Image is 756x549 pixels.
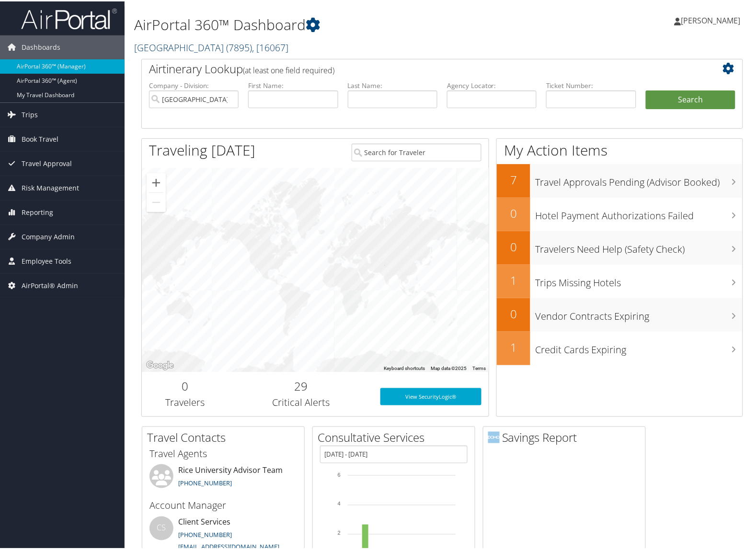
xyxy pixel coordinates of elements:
button: Zoom in [147,172,166,191]
h2: 1 [497,271,530,287]
a: [GEOGRAPHIC_DATA] [134,40,288,53]
label: Last Name: [348,79,437,89]
h2: 1 [497,338,530,354]
h3: Critical Alerts [236,394,366,408]
label: Agency Locator: [447,79,537,89]
h3: Travel Agents [149,446,297,459]
h1: My Action Items [497,139,743,159]
h3: Account Manager [149,498,297,511]
a: [PHONE_NUMBER] [178,529,232,538]
span: [PERSON_NAME] [681,14,741,24]
h2: Travel Contacts [147,428,304,444]
h3: Travelers [149,394,221,408]
span: (at least one field required) [243,64,334,74]
a: [PHONE_NUMBER] [178,477,232,486]
a: [PERSON_NAME] [675,5,750,34]
span: Dashboards [22,34,60,58]
li: Rice University Advisor Team [145,463,302,494]
label: Ticket Number: [546,79,636,89]
h1: AirPortal 360™ Dashboard [134,13,545,34]
span: Map data ©2025 [431,364,467,370]
tspan: 4 [338,500,341,505]
h2: 0 [497,204,530,220]
button: Search [646,89,735,108]
a: 7Travel Approvals Pending (Advisor Booked) [497,163,743,196]
a: View SecurityLogic® [380,387,481,404]
h2: 0 [149,377,221,393]
img: airportal-logo.png [21,6,117,29]
h2: Savings Report [488,428,645,444]
tspan: 2 [338,529,341,535]
span: Reporting [22,199,53,223]
h2: 0 [497,304,530,321]
a: Open this area in Google Maps (opens a new window) [144,358,176,370]
input: Search for Traveler [352,142,482,160]
button: Keyboard shortcuts [384,364,425,370]
span: Employee Tools [22,248,71,272]
span: Risk Management [22,175,79,199]
a: 1Credit Cards Expiring [497,330,743,364]
button: Zoom out [147,191,166,211]
span: Company Admin [22,224,75,247]
a: Terms (opens in new tab) [472,364,486,370]
h2: 7 [497,170,530,187]
label: First Name: [248,79,338,89]
img: Google [144,358,176,370]
a: 0Vendor Contracts Expiring [497,297,743,330]
label: Company - Division: [149,79,239,89]
span: Book Travel [22,126,58,150]
a: 1Trips Missing Hotels [497,263,743,297]
span: , [ 16067 ] [252,40,288,53]
img: domo-logo.png [488,430,500,442]
span: ( 7895 ) [226,40,252,53]
h2: 0 [497,237,530,254]
h3: Credit Cards Expiring [535,337,743,355]
a: 0Hotel Payment Authorizations Failed [497,196,743,230]
h2: 29 [236,377,366,393]
div: CS [149,515,173,539]
tspan: 6 [338,471,341,476]
h3: Hotel Payment Authorizations Failed [535,203,743,221]
h3: Vendor Contracts Expiring [535,303,743,322]
h2: Consultative Services [318,428,475,444]
h3: Trips Missing Hotels [535,270,743,288]
a: 0Travelers Need Help (Safety Check) [497,230,743,263]
h2: Airtinerary Lookup [149,59,686,76]
span: Travel Approval [22,150,72,174]
h3: Travel Approvals Pending (Advisor Booked) [535,169,743,188]
span: Trips [22,101,38,125]
h3: Travelers Need Help (Safety Check) [535,236,743,255]
span: AirPortal® Admin [22,272,78,296]
h1: Traveling [DATE] [149,139,255,159]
